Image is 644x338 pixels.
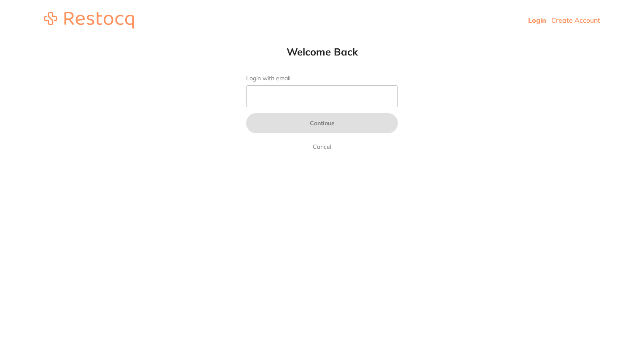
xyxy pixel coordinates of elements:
a: Cancel [311,142,333,152]
a: Create Account [551,16,600,24]
a: Login [528,16,546,24]
img: restocq_logo.svg [44,12,134,29]
button: Continue [246,113,398,133]
label: Login with email [246,75,398,82]
h1: Welcome Back [229,45,415,58]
